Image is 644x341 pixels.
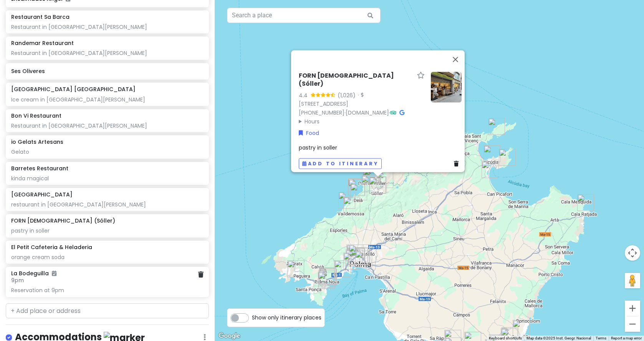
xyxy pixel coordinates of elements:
div: · · [299,72,425,125]
h6: FORN [DEMOGRAPHIC_DATA] (Sóller) [299,72,414,88]
div: Cala Formentor [488,118,505,135]
h6: La Bodeguilla [11,270,56,277]
div: orange cream soda [11,254,203,261]
div: Siso Beach [320,268,336,285]
button: Add to itinerary [299,158,382,169]
div: FORN SANT CRISTO (Sóller) [369,176,386,193]
div: NU Mallorca [482,161,498,178]
summary: Hours [299,117,425,125]
div: Iroko Mallorca [319,268,336,285]
div: Calvia Beach House [320,269,337,286]
div: Can Costa [338,192,355,209]
div: Hotel Hostal Cuba **** Skybar [348,248,365,265]
img: Google [217,331,242,341]
div: Cala d'Or [513,320,530,337]
button: Zoom in [625,301,640,316]
span: 9pm [11,276,24,284]
div: pastry in soller [11,227,203,234]
div: Fornalutx [376,171,393,188]
div: kinda magical [11,175,203,182]
h6: FORN [DEMOGRAPHIC_DATA] (Sóller) [11,217,115,224]
button: Close [446,50,465,68]
h6: El Petit Cafeteria & Heladeria [11,244,92,251]
a: Star place [417,72,425,80]
img: Picture of the place [431,72,462,102]
div: RIKITO [348,248,364,264]
div: Meliá Palma Bay [355,251,372,268]
a: Report a map error [611,336,642,340]
div: Ca's Xorc Luxury Retreat & Restaurant [361,175,378,192]
i: Google Maps [399,110,404,115]
h6: Randemar Restaurant [11,40,74,47]
div: Nikki Beach Mallorca [318,272,335,289]
div: Origin Palmanova [320,269,336,286]
input: + Add place or address [6,303,209,319]
div: Palma [353,247,370,264]
div: restaurant in [GEOGRAPHIC_DATA][PERSON_NAME] [11,201,203,208]
div: Beso Beach Mallorca [319,267,336,284]
div: Reservation at 9pm [11,287,203,294]
div: · [356,91,363,99]
h6: Barretes Restaurant [11,165,68,172]
div: Cala Agulla [577,194,594,211]
a: Open this area in Google Maps (opens a new window) [217,331,242,341]
div: 4.4 [299,91,311,99]
h6: io Gelats Artesans [11,138,63,145]
div: BCM Mallorca [318,270,335,287]
a: Food [299,128,319,137]
span: Show only itinerary places [252,313,321,322]
a: Delete place [198,270,204,279]
div: Alcúdia Old Town [483,145,500,162]
i: Added to itinerary [52,271,56,276]
div: Museu sa Bassa Blanca [499,149,516,166]
div: Ca's Patró March [348,179,365,196]
div: Café Poupette [348,248,365,265]
div: Restaurant in [GEOGRAPHIC_DATA][PERSON_NAME] [11,122,203,129]
div: (1,026) [338,91,356,99]
div: Gelato [11,148,203,155]
a: [STREET_ADDRESS] [299,100,348,107]
div: Valldemossa [343,197,360,214]
div: Restaurant in [GEOGRAPHIC_DATA][PERSON_NAME] [11,23,203,30]
button: Zoom out [625,316,640,332]
div: Cala Deià [348,178,365,195]
h6: Bon Vi Restaurant [11,112,61,119]
div: Ice cream in [GEOGRAPHIC_DATA][PERSON_NAME] [11,96,203,103]
h6: Restaurant Sa Barca [11,13,70,20]
div: El Petit Cafeteria & Heladeria [369,177,386,194]
span: pastry in soller [299,144,337,151]
a: [DOMAIN_NAME] [346,108,389,116]
a: Terms [596,336,606,340]
h6: Ses Oliveres [11,68,203,75]
div: Restaurant in [GEOGRAPHIC_DATA][PERSON_NAME] [11,50,203,57]
button: Drag Pegman onto the map to open Street View [625,273,640,288]
div: Deià [350,183,367,200]
input: Search a place [227,8,381,23]
div: Terreno Club [343,253,360,269]
a: Delete place [454,159,462,168]
button: Keyboard shortcuts [489,336,522,341]
div: OASIS CATAMARAN [346,250,363,266]
i: Tripadvisor [390,110,396,115]
div: Restaurant Illeta [287,260,304,277]
h6: [GEOGRAPHIC_DATA] [11,191,73,198]
button: Map camera controls [625,245,640,261]
span: Map data ©2025 Inst. Geogr. Nacional [526,336,591,340]
h6: [GEOGRAPHIC_DATA] [GEOGRAPHIC_DATA] [11,86,136,93]
div: Ensaïmades Àngel [346,245,363,261]
div: Balneario Illetas - Beach Club [334,260,351,277]
a: [PHONE_NUMBER] [299,108,344,116]
div: La Bodeguilla [349,245,369,265]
